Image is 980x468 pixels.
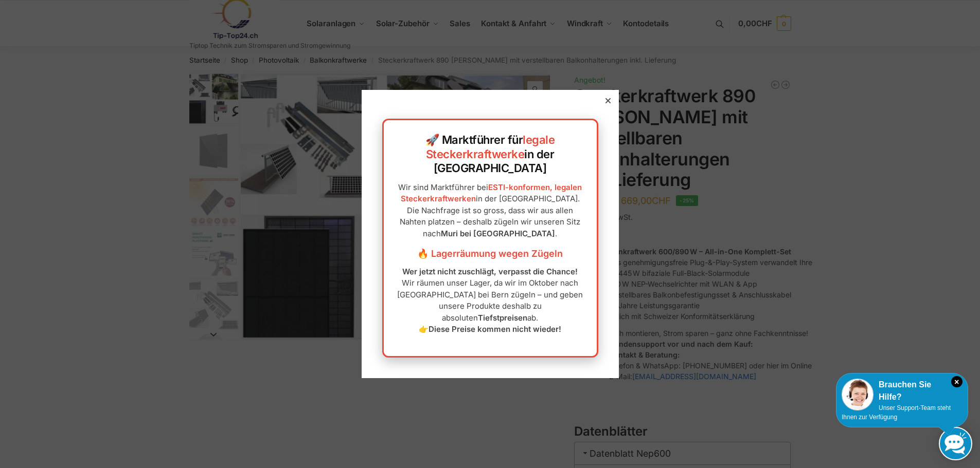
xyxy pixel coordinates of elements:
h2: 🚀 Marktführer für in der [GEOGRAPHIC_DATA] [394,133,586,176]
p: Wir räumen unser Lager, da wir im Oktober nach [GEOGRAPHIC_DATA] bei Bern zügeln – und geben unse... [394,266,586,335]
i: Schließen [951,376,963,387]
strong: Wer jetzt nicht zuschlägt, verpasst die Chance! [402,267,578,276]
h3: 🔥 Lagerräumung wegen Zügeln [394,247,586,260]
a: ESTI-konformen, legalen Steckerkraftwerken [401,182,582,204]
strong: Diese Preise kommen nicht wieder! [429,324,561,334]
strong: Tiefstpreisen [478,313,527,323]
strong: Muri bei [GEOGRAPHIC_DATA] [441,229,555,238]
span: Unser Support-Team steht Ihnen zur Verfügung [842,404,951,421]
a: legale Steckerkraftwerke [426,133,555,161]
img: Customer service [842,379,874,410]
p: Wir sind Marktführer bei in der [GEOGRAPHIC_DATA]. Die Nachfrage ist so gross, dass wir aus allen... [394,182,586,240]
div: Brauchen Sie Hilfe? [842,379,963,403]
